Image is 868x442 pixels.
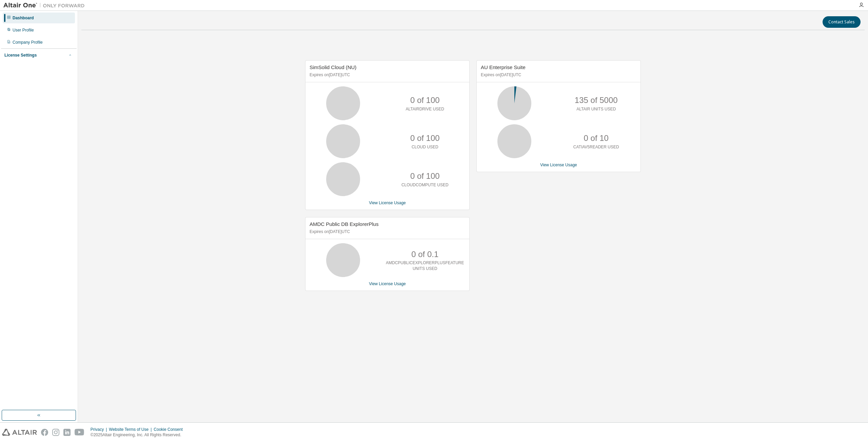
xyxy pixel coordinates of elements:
img: linkedin.svg [63,429,71,436]
p: CLOUD USED [412,144,438,150]
p: ALTAIR UNITS USED [576,106,616,112]
div: Privacy [91,427,109,432]
p: 135 of 5000 [575,94,618,106]
p: Expires on [DATE] UTC [310,72,463,78]
p: 0 of 0.1 [411,249,438,260]
span: SimSolid Cloud (NU) [310,64,356,70]
img: instagram.svg [52,429,59,436]
p: © 2025 Altair Engineering, Inc. All Rights Reserved. [91,432,187,438]
a: View License Usage [369,281,406,286]
p: CATIAV5READER USED [573,144,619,150]
p: 0 of 100 [410,94,440,106]
p: Expires on [DATE] UTC [310,229,463,235]
div: Dashboard [13,15,34,21]
p: Expires on [DATE] UTC [481,72,635,78]
div: Website Terms of Use [109,427,154,432]
div: User Profile [13,27,34,33]
a: View License Usage [540,163,577,167]
span: AMDC Public DB ExplorerPlus [310,221,378,227]
a: View License Usage [369,201,406,205]
button: Contact Sales [823,16,861,28]
div: Company Profile [13,40,43,45]
p: 0 of 100 [410,170,440,182]
p: 0 of 100 [410,132,440,144]
img: youtube.svg [75,429,84,436]
img: altair_logo.svg [2,429,37,436]
p: CLOUDCOMPUTE USED [401,182,449,188]
img: Altair One [3,2,88,9]
p: AMDCPUBLICEXPLORERPLUSFEATURE UNITS USED [386,260,464,272]
div: Cookie Consent [154,427,186,432]
span: AU Enterprise Suite [481,64,526,70]
img: facebook.svg [41,429,48,436]
div: License Settings [4,52,37,58]
p: ALTAIRDRIVE USED [406,106,444,112]
p: 0 of 10 [584,132,609,144]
